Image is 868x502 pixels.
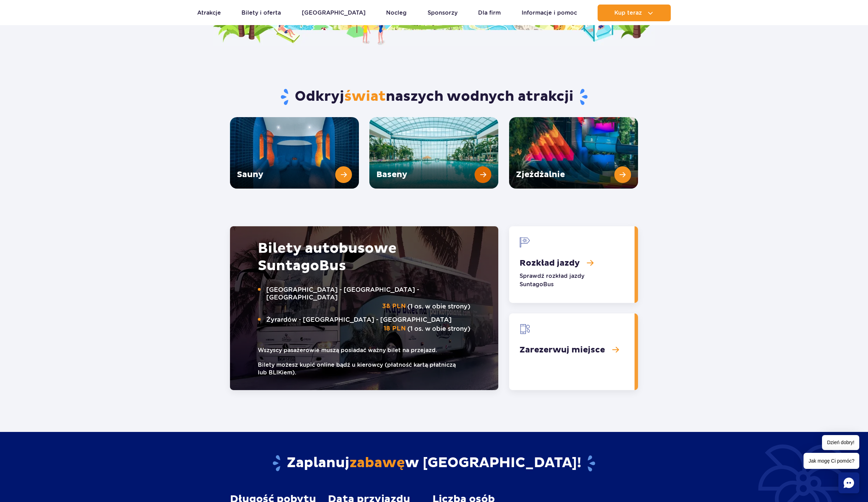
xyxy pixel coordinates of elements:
h2: Bilety autobusowe Bus [258,240,470,275]
span: Żyrardów - [GEOGRAPHIC_DATA] - [GEOGRAPHIC_DATA] [266,316,470,324]
div: Chat [838,472,859,493]
strong: 18 PLN [384,325,406,333]
strong: 38 PLN [382,303,406,310]
a: Informacje i pomoc [522,5,577,21]
a: Zarezerwuj miejsce [509,313,635,390]
a: Atrakcje [197,5,221,21]
span: Suntago [258,257,319,275]
button: Kup teraz [598,5,671,21]
span: zabawę [349,454,405,472]
a: Zjeżdżalnie [509,117,638,189]
small: Bilety możesz kupić online bądź u kierowcy (płatność kartą płatniczą lub BLIKiem). [258,361,470,376]
a: Sauny [230,117,359,189]
a: Baseny [369,117,498,189]
span: Dzień dobry! [822,435,859,450]
span: [GEOGRAPHIC_DATA] - [GEOGRAPHIC_DATA] - [GEOGRAPHIC_DATA] [266,286,470,301]
span: Jak mogę Ci pomóc? [804,453,859,469]
p: (1 os. w obie strony) [258,316,470,333]
a: Nocleg [386,5,407,21]
span: świat [344,88,386,105]
small: Wszyscy pasażerowie muszą posiadać ważny bilet na przejazd. [258,347,470,354]
a: Sponsorzy [428,5,458,21]
h2: Odkryj naszych wodnych atrakcji [230,88,638,106]
a: Dla firm [478,5,501,21]
a: Bilety i oferta [241,5,281,21]
a: [GEOGRAPHIC_DATA] [302,5,366,21]
a: Rozkład jazdy [509,226,635,303]
h2: Zaplanuj w [GEOGRAPHIC_DATA]! [230,454,638,472]
p: (1 os. w obie strony) [258,286,470,310]
span: Kup teraz [614,10,642,16]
